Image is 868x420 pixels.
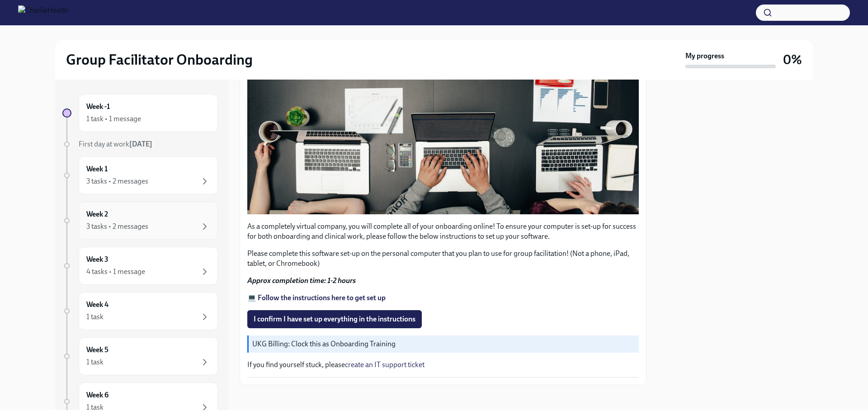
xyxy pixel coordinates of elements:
div: 1 task [86,312,104,322]
strong: My progress [685,51,724,61]
h6: Week 4 [86,300,108,310]
h6: Week 5 [86,345,108,355]
span: First day at work [79,140,152,148]
p: Please complete this software set-up on the personal computer that you plan to use for group faci... [247,249,639,269]
h6: Week 3 [86,255,108,264]
div: 3 tasks • 2 messages [86,176,148,186]
h3: 0% [783,52,802,68]
div: 3 tasks • 2 messages [86,222,148,231]
a: Week 41 task [62,292,218,330]
a: 💻 Follow the instructions here to get set up [247,293,386,302]
h2: Group Facilitator Onboarding [66,51,253,69]
a: Week 51 task [62,337,218,375]
p: UKG Billing: Clock this as Onboarding Training [252,339,635,349]
p: If you find yourself stuck, please [247,360,639,370]
a: Week 34 tasks • 1 message [62,247,218,285]
img: CharlieHealth [18,5,68,20]
button: I confirm I have set up everything in the instructions [247,310,422,328]
h6: Week -1 [86,102,110,112]
a: Week -11 task • 1 message [62,94,218,132]
h6: Week 1 [86,164,108,174]
span: I confirm I have set up everything in the instructions [254,315,415,324]
strong: [DATE] [129,140,152,148]
a: Week 13 tasks • 2 messages [62,156,218,194]
h6: Week 2 [86,209,108,219]
div: 1 task [86,357,104,367]
p: As a completely virtual company, you will complete all of your onboarding online! To ensure your ... [247,222,639,241]
div: 1 task • 1 message [86,114,141,124]
div: 1 task [86,402,104,412]
a: create an IT support ticket [345,360,425,369]
div: 4 tasks • 1 message [86,267,145,277]
strong: Approx completion time: 1-2 hours [247,276,356,285]
a: Week 23 tasks • 2 messages [62,202,218,240]
a: First day at work[DATE] [62,139,218,149]
h6: Week 6 [86,390,108,400]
